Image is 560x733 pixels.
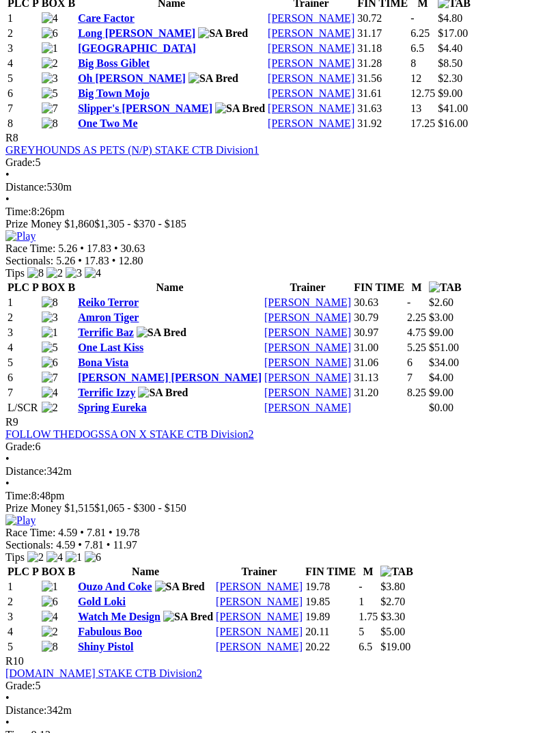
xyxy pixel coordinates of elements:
[42,327,58,339] img: 1
[46,267,63,279] img: 2
[429,357,459,368] span: $34.00
[188,72,238,85] img: SA Bred
[42,72,58,85] img: 3
[305,565,356,579] th: FIN TIME
[359,641,372,652] text: 6.5
[264,357,351,368] a: [PERSON_NAME]
[353,326,405,340] td: 30.97
[268,117,354,129] a: [PERSON_NAME]
[429,327,453,338] span: $9.00
[66,267,82,279] img: 3
[407,357,412,368] text: 6
[305,595,356,609] td: 19.85
[42,357,58,369] img: 6
[7,42,40,55] td: 3
[5,193,10,205] span: •
[78,12,135,24] a: Care Factor
[359,581,362,592] text: -
[5,490,31,501] span: Time:
[438,72,462,84] span: $2.30
[78,87,150,99] a: Big Town Mojo
[58,527,77,538] span: 4.59
[359,611,378,622] text: 1.75
[7,640,40,654] td: 5
[429,387,453,398] span: $9.00
[429,402,453,413] span: $0.00
[305,625,356,639] td: 20.11
[78,42,196,54] a: [GEOGRAPHIC_DATA]
[7,401,40,415] td: L/SCR
[5,156,36,168] span: Grade:
[58,243,77,254] span: 5.26
[42,87,58,100] img: 5
[78,72,186,84] a: Oh [PERSON_NAME]
[7,117,40,130] td: 8
[7,12,40,25] td: 1
[358,565,378,579] th: M
[5,243,55,254] span: Race Time:
[305,610,356,624] td: 19.89
[5,667,202,679] a: [DOMAIN_NAME] STAKE CTB Division2
[438,57,462,69] span: $8.50
[356,12,408,25] td: 30.72
[7,102,40,115] td: 7
[42,27,58,40] img: 6
[7,311,40,324] td: 2
[78,611,160,622] a: Watch Me Design
[78,581,152,592] a: Ouzo And Coke
[407,387,426,398] text: 8.25
[78,27,195,39] a: Long [PERSON_NAME]
[5,181,46,193] span: Distance:
[353,281,405,294] th: FIN TIME
[115,527,140,538] span: 19.78
[7,580,40,594] td: 1
[77,281,262,294] th: Name
[78,372,262,383] a: [PERSON_NAME] [PERSON_NAME]
[121,243,145,254] span: 30.63
[42,42,58,55] img: 1
[407,327,426,338] text: 4.75
[42,312,58,324] img: 3
[42,372,58,384] img: 7
[268,12,354,24] a: [PERSON_NAME]
[356,57,408,70] td: 31.28
[268,27,354,39] a: [PERSON_NAME]
[118,255,143,266] span: 12.80
[264,281,352,294] th: Trainer
[216,581,303,592] a: [PERSON_NAME]
[410,42,424,54] text: 6.5
[380,611,405,622] span: $3.30
[78,641,133,652] a: Shiny Pistol
[438,117,468,129] span: $16.00
[264,372,351,383] a: [PERSON_NAME]
[407,372,412,383] text: 7
[264,387,351,398] a: [PERSON_NAME]
[5,465,555,478] div: 342m
[380,626,405,637] span: $5.00
[78,626,142,637] a: Fabulous Boo
[5,704,46,716] span: Distance:
[7,341,40,355] td: 4
[264,327,351,338] a: [PERSON_NAME]
[112,255,116,266] span: •
[438,102,468,114] span: $41.00
[305,640,356,654] td: 20.22
[5,441,555,453] div: 6
[27,551,44,564] img: 2
[5,704,555,717] div: 342m
[87,527,106,538] span: 7.81
[410,27,430,39] text: 6.25
[407,342,426,353] text: 5.25
[5,144,259,156] a: GREYHOUNDS AS PETS (N/P) STAKE CTB Division1
[87,243,111,254] span: 17.83
[5,680,36,691] span: Grade:
[78,402,147,413] a: Spring Eureka
[380,566,413,578] img: TAB
[356,102,408,115] td: 31.63
[406,281,427,294] th: M
[438,87,462,99] span: $9.00
[5,267,25,279] span: Tips
[429,296,453,308] span: $2.60
[264,312,351,323] a: [PERSON_NAME]
[5,181,555,193] div: 530m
